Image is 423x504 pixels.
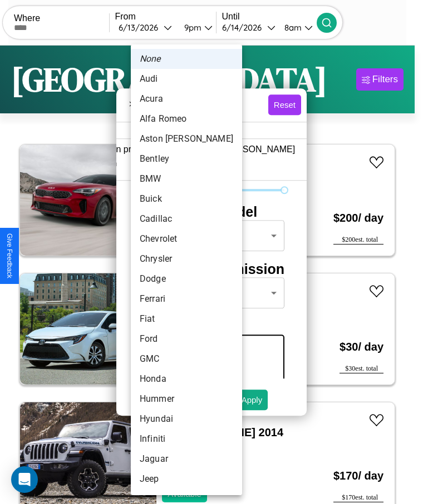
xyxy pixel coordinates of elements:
li: Acura [131,89,242,109]
li: Ferrari [131,289,242,309]
li: Audi [131,69,242,89]
li: Alfa Romeo [131,109,242,129]
div: Open Intercom Messenger [11,466,38,493]
li: Jeep [131,469,242,489]
li: Hyundai [131,409,242,429]
li: Chrysler [131,249,242,269]
li: Fiat [131,309,242,329]
li: Honda [131,369,242,389]
li: Hummer [131,389,242,409]
li: GMC [131,349,242,369]
li: Ford [131,329,242,349]
li: Jaguar [131,449,242,469]
em: None [140,52,161,66]
li: Dodge [131,269,242,289]
li: Aston [PERSON_NAME] [131,129,242,149]
li: Chevrolet [131,229,242,249]
li: Cadillac [131,209,242,229]
li: Buick [131,189,242,209]
li: Bentley [131,149,242,169]
li: Infiniti [131,429,242,449]
div: Give Feedback [6,233,13,278]
li: BMW [131,169,242,189]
